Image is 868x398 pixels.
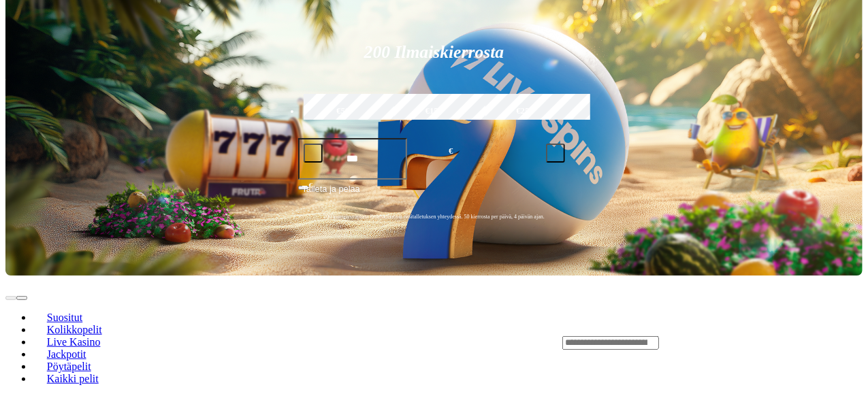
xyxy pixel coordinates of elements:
[42,361,97,372] span: Pöytäpelit
[300,92,387,131] label: €50
[16,296,27,300] button: next slide
[33,344,100,365] a: Jackpotit
[42,373,104,384] span: Kaikki pelit
[449,145,453,158] span: €
[302,182,360,207] span: Talleta ja pelaa
[33,332,114,352] a: Live Kasino
[5,288,535,396] nav: Lobby
[42,348,92,360] span: Jackpotit
[33,308,97,328] a: Suositut
[546,144,565,163] button: plus icon
[562,336,659,350] input: Search
[309,181,313,189] span: €
[33,320,116,340] a: Kolikkopelit
[42,336,106,348] span: Live Kasino
[298,182,570,208] button: Talleta ja pelaa
[304,144,323,163] button: minus icon
[391,92,477,131] label: €150
[42,324,108,335] span: Kolikkopelit
[42,312,88,323] span: Suositut
[482,92,568,131] label: €250
[5,296,16,300] button: prev slide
